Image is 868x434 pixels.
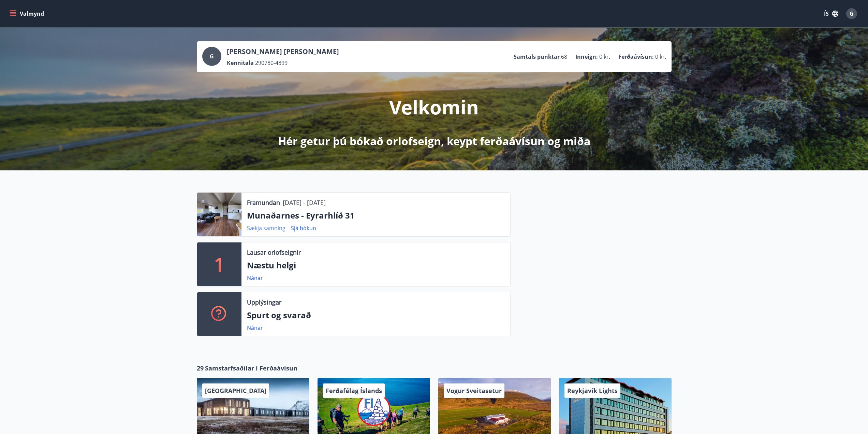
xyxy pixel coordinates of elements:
[575,53,598,60] p: Inneign :
[389,94,479,120] p: Velkomin
[567,387,618,395] span: Reykjavík Lights
[843,5,860,22] button: G
[197,364,204,373] span: 29
[227,59,254,67] p: Kennitala
[599,53,610,60] span: 0 kr.
[210,53,214,60] span: G
[214,251,225,277] p: 1
[618,53,654,60] p: Ferðaávísun :
[247,298,281,307] p: Upplýsingar
[283,198,326,207] p: [DATE] - [DATE]
[278,134,590,149] p: Hér getur þú bókað orlofseign, keypt ferðaávísun og miða
[291,224,316,232] a: Sjá bókun
[247,274,263,282] a: Nánar
[247,260,505,271] p: Næstu helgi
[247,324,263,332] a: Nánar
[255,59,288,67] span: 290780-4899
[247,210,505,221] p: Munaðarnes - Eyrarhlíð 31
[247,309,505,321] p: Spurt og svarað
[655,53,666,60] span: 0 kr.
[820,8,842,20] button: ÍS
[205,387,266,395] span: [GEOGRAPHIC_DATA]
[247,224,285,232] a: Sækja samning
[247,248,301,257] p: Lausar orlofseignir
[850,10,854,17] span: G
[514,53,560,60] p: Samtals punktar
[247,198,280,207] p: Framundan
[205,364,297,373] span: Samstarfsaðilar í Ferðaávísun
[8,8,47,20] button: menu
[561,53,567,60] span: 68
[227,47,339,56] p: [PERSON_NAME] [PERSON_NAME]
[326,387,382,395] span: Ferðafélag Íslands
[446,387,502,395] span: Vogur Sveitasetur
